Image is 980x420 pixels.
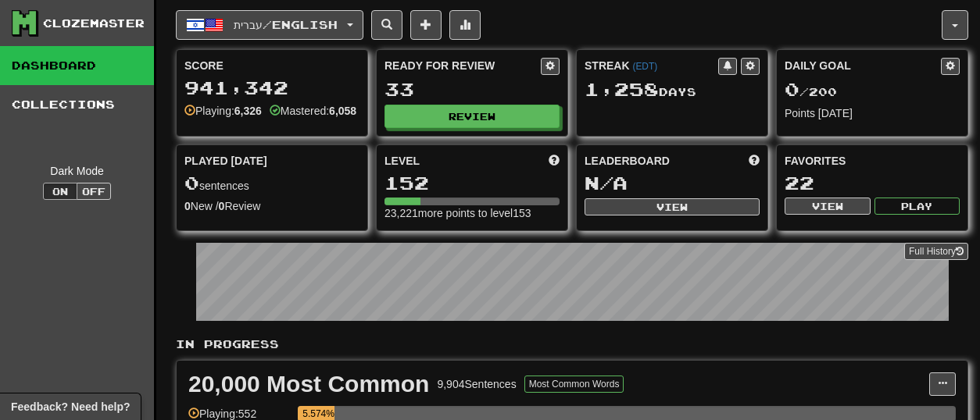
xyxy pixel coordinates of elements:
div: 20,000 Most Common [188,372,429,396]
button: Review [384,105,560,128]
span: 1,258 [585,78,659,100]
div: 23,221 more points to level 153 [384,205,560,221]
span: עברית / English [234,18,338,31]
button: Play [874,198,960,215]
div: New / Review [184,198,359,214]
div: Ready for Review [384,58,541,73]
div: Mastered: [270,103,356,119]
div: 33 [384,80,560,99]
div: Playing: [184,103,262,119]
div: 941,342 [184,78,359,98]
span: N/A [585,172,628,194]
div: 22 [785,173,960,193]
div: Streak [585,58,718,73]
div: Daily Goal [785,58,941,75]
button: Off [77,183,111,200]
span: Played [DATE] [184,153,267,169]
strong: 0 [184,200,191,212]
div: Points [DATE] [785,105,960,121]
button: Search sentences [371,10,402,40]
strong: 6,326 [234,105,262,117]
span: Score more points to level up [549,153,560,169]
button: More stats [449,10,481,40]
strong: 6,058 [329,105,356,117]
span: Leaderboard [585,153,670,169]
span: 0 [785,78,799,100]
span: Level [384,153,420,169]
button: Add sentence to collection [410,10,442,40]
span: This week in points, UTC [749,153,760,169]
button: View [785,198,871,215]
div: Clozemaster [43,16,145,31]
button: Most Common Words [524,376,624,393]
p: In Progress [176,336,968,352]
button: On [43,183,77,200]
div: Favorites [785,153,960,169]
button: View [585,198,760,215]
div: 9,904 Sentences [437,376,516,392]
a: (EDT) [632,61,657,72]
div: Score [184,58,359,73]
div: sentences [184,173,359,194]
div: 152 [384,173,560,193]
span: 0 [184,172,199,194]
div: Dark Mode [12,163,142,179]
div: Day s [585,80,760,100]
span: Open feedback widget [11,399,130,415]
button: עברית/English [176,10,363,40]
span: / 200 [785,85,837,98]
a: Full History [904,243,968,260]
strong: 0 [219,200,225,212]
